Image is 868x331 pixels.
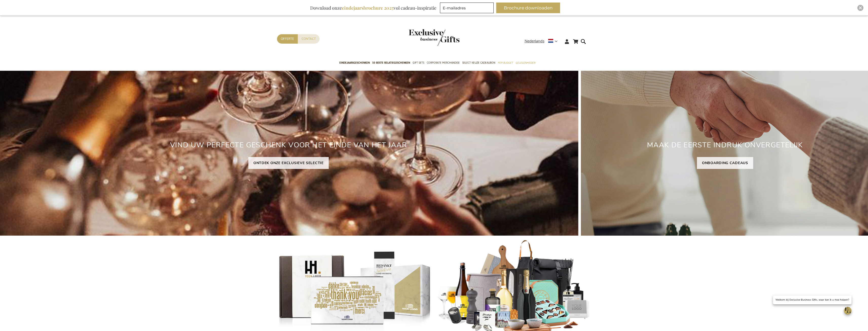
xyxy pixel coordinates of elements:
span: Gelegenheden [515,60,535,65]
span: Corporate Merchandise [427,60,460,65]
img: Close [859,6,862,9]
span: Select Keuze Cadeaubon [462,60,495,65]
a: store logo [409,29,434,46]
form: marketing offers and promotions [440,3,495,15]
input: E-mailadres [440,3,494,13]
span: 50 beste relatiegeschenken [372,60,410,65]
span: Per Budget [498,60,513,65]
div: Close [857,5,863,11]
b: eindejaarsbrochure 2025 [342,5,394,11]
div: Download onze vol cadeau-inspiratie [308,3,439,13]
span: Gift Sets [413,60,424,65]
span: Nederlands [525,38,544,44]
span: Eindejaarsgeschenken [339,60,370,65]
a: Offerte [277,34,298,44]
div: Nederlands [525,38,561,44]
a: ONBOARDING CADEAUS [697,157,753,169]
a: Contact [298,34,320,44]
img: Exclusive Business gifts logo [409,29,459,46]
a: ONTDEK ONZE EXCLUSIEVE SELECTIE [248,157,329,169]
button: Brochure downloaden [496,3,560,13]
